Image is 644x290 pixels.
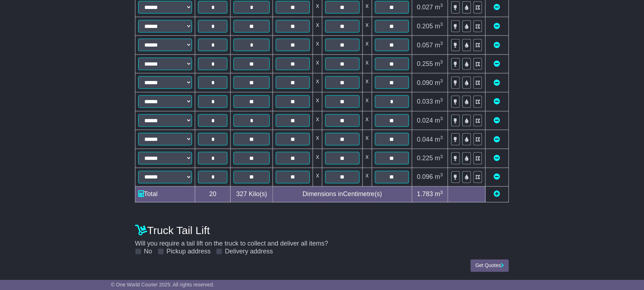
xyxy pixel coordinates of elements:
span: m [435,42,443,49]
sup: 3 [440,97,443,103]
td: x [362,17,372,36]
a: Remove this item [494,79,500,86]
td: x [362,168,372,187]
span: 0.024 [417,117,433,124]
sup: 3 [440,116,443,121]
td: Kilo(s) [231,187,273,203]
td: x [362,111,372,130]
td: x [313,130,322,149]
span: 0.090 [417,79,433,86]
td: x [362,73,372,92]
h4: Truck Tail Lift [135,225,509,237]
span: 327 [236,191,247,198]
span: m [435,4,443,11]
span: m [435,173,443,181]
span: 0.033 [417,98,433,105]
span: 0.027 [417,4,433,11]
a: Remove this item [494,4,500,11]
span: m [435,117,443,124]
td: x [313,17,322,36]
td: x [313,149,322,168]
a: Add new item [494,191,500,198]
span: © One World Courier 2025. All rights reserved. [111,282,215,287]
a: Remove this item [494,98,500,105]
sup: 3 [440,41,443,46]
sup: 3 [440,135,443,140]
sup: 3 [440,59,443,65]
a: Remove this item [494,60,500,67]
td: x [362,149,372,168]
span: m [435,136,443,143]
a: Remove this item [494,42,500,49]
sup: 3 [440,190,443,195]
span: m [435,98,443,105]
td: x [362,54,372,73]
label: Pickup address [167,248,211,256]
span: 0.057 [417,42,433,49]
span: 0.096 [417,173,433,181]
span: m [435,60,443,67]
td: x [313,73,322,92]
span: 0.225 [417,154,433,162]
span: m [435,154,443,162]
td: x [362,36,372,55]
td: x [313,168,322,187]
div: Will you require a tail lift on the truck to collect and deliver all items? [131,221,513,256]
sup: 3 [440,3,443,8]
a: Remove this item [494,173,500,181]
td: 20 [195,187,231,203]
span: m [435,79,443,86]
span: 0.205 [417,23,433,30]
label: Delivery address [225,248,273,256]
sup: 3 [440,154,443,159]
a: Remove this item [494,154,500,162]
a: Remove this item [494,117,500,124]
a: Remove this item [494,23,500,30]
label: No [144,248,152,256]
span: 1.783 [417,191,433,198]
span: m [435,191,443,198]
span: 0.044 [417,136,433,143]
sup: 3 [440,78,443,84]
td: x [313,111,322,130]
td: x [313,92,322,111]
td: x [313,54,322,73]
td: x [362,92,372,111]
td: Dimensions in Centimetre(s) [273,187,412,203]
span: m [435,23,443,30]
td: x [313,36,322,55]
span: 0.255 [417,60,433,67]
sup: 3 [440,22,443,27]
button: Get Quotes [471,260,509,272]
sup: 3 [440,172,443,178]
td: Total [135,187,195,203]
a: Remove this item [494,136,500,143]
td: x [362,130,372,149]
